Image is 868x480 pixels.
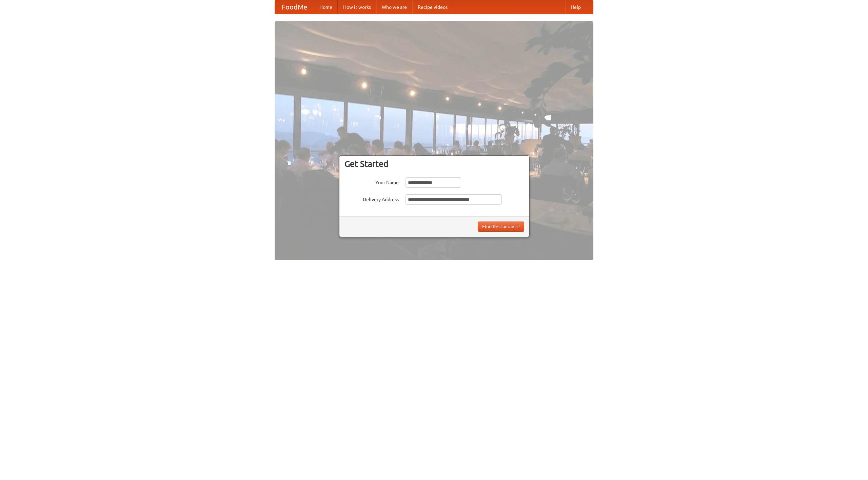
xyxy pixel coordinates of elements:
a: Home [314,0,338,14]
a: Recipe videos [412,0,453,14]
a: Who we are [376,0,412,14]
a: How it works [338,0,376,14]
label: Your Name [344,177,399,186]
a: Help [565,0,586,14]
label: Delivery Address [344,194,399,203]
h3: Get Started [344,159,524,169]
a: FoodMe [275,0,314,14]
button: Find Restaurants! [478,222,524,232]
